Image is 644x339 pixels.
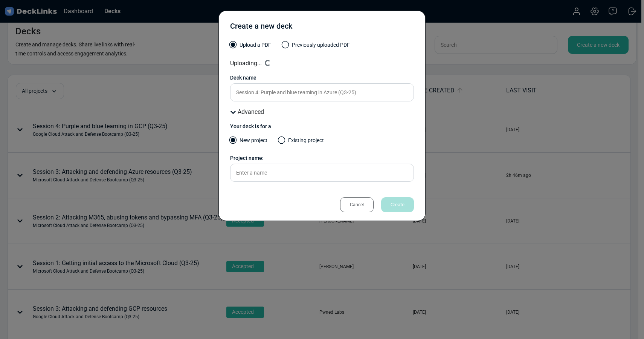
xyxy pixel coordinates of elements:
[230,20,292,35] div: Create a new deck
[230,83,414,101] input: Enter a name
[230,154,414,162] div: Project name:
[230,60,262,67] span: Uploading...
[230,164,414,182] input: Enter a name
[230,74,414,82] div: Deck name
[230,107,414,117] div: Advanced
[230,41,271,53] label: Upload a PDF
[230,123,414,130] div: Your deck is for a
[282,41,350,53] label: Previously uploaded PDF
[340,197,374,212] div: Cancel
[230,137,267,148] label: New project
[279,137,324,148] label: Existing project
